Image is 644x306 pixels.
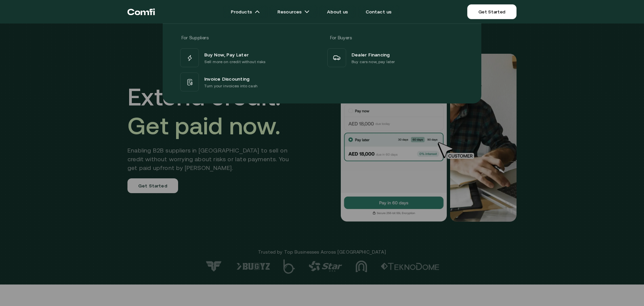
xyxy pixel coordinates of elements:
p: Sell more on credit without risks [204,58,266,65]
a: Return to the top of the Comfi home page [127,2,155,22]
a: Dealer FinancingBuy cars now, pay later [326,47,465,69]
a: Buy Now, Pay LaterSell more on credit without risks [179,47,318,69]
span: For Buyers [330,35,352,40]
span: Buy Now, Pay Later [204,50,249,58]
span: Invoice Discounting [204,75,250,83]
p: Buy cars now, pay later [352,58,395,65]
img: arrow icons [304,9,310,14]
span: Dealer Financing [352,50,390,58]
img: arrow icons [255,9,260,14]
a: Resourcesarrow icons [269,5,318,18]
a: Get Started [467,4,517,19]
a: Productsarrow icons [223,5,268,18]
a: Invoice DiscountingTurn your invoices into cash [179,71,318,93]
p: Turn your invoices into cash [204,83,258,89]
a: Contact us [358,5,400,18]
a: About us [319,5,356,18]
span: For Suppliers [181,35,208,40]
